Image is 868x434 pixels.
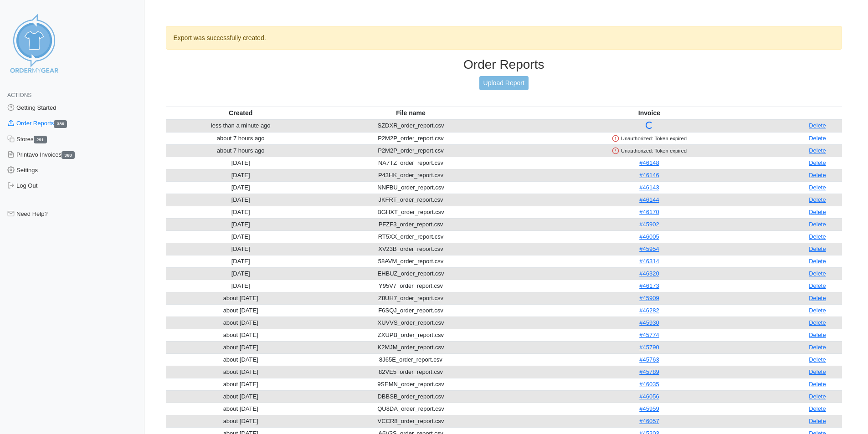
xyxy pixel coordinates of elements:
[316,181,506,194] td: NNFBU_order_report.csv
[316,415,506,427] td: VCCR8_order_report.csv
[316,280,506,292] td: Y95V7_order_report.csv
[166,329,316,341] td: about [DATE]
[62,151,75,159] span: 368
[639,270,659,277] a: #46320
[166,132,316,144] td: about 7 hours ago
[316,194,506,206] td: JKFRT_order_report.csv
[316,119,506,133] td: SZDXR_order_report.csv
[166,26,842,50] div: Export was successfully created.
[639,196,659,203] a: #46144
[316,403,506,415] td: QU8DA_order_report.csv
[316,132,506,144] td: P2M2P_order_report.csv
[166,292,316,304] td: about [DATE]
[639,368,659,375] a: #45789
[7,92,31,98] span: Actions
[316,144,506,157] td: P2M2P_order_report.csv
[316,169,506,181] td: P43HK_order_report.csv
[479,76,529,90] a: Upload Report
[316,255,506,267] td: 58AVM_order_report.csv
[166,341,316,353] td: about [DATE]
[809,172,826,179] a: Delete
[316,390,506,403] td: DBBSB_order_report.csv
[639,356,659,363] a: #45763
[639,307,659,314] a: #46282
[316,218,506,230] td: PFZF3_order_report.csv
[316,304,506,317] td: F6SQJ_order_report.csv
[316,157,506,169] td: NA7TZ_order_report.csv
[316,317,506,329] td: XUVVS_order_report.csv
[166,255,316,267] td: [DATE]
[639,159,659,166] a: #46148
[166,157,316,169] td: [DATE]
[166,107,316,119] th: Created
[166,267,316,280] td: [DATE]
[809,258,826,265] a: Delete
[316,243,506,255] td: XV23B_order_report.csv
[809,209,826,215] a: Delete
[639,209,659,215] a: #46170
[316,267,506,280] td: EHBUZ_order_report.csv
[809,381,826,388] a: Delete
[316,230,506,243] td: RT5XX_order_report.csv
[166,353,316,366] td: about [DATE]
[166,230,316,243] td: [DATE]
[166,119,316,133] td: less than a minute ago
[508,147,791,155] div: Unauthorized: Token expired
[166,390,316,403] td: about [DATE]
[639,258,659,265] a: #46314
[316,341,506,353] td: K2MJM_order_report.csv
[316,366,506,378] td: 82VE5_order_report.csv
[809,245,826,252] a: Delete
[809,196,826,203] a: Delete
[639,381,659,388] a: #46035
[166,366,316,378] td: about [DATE]
[809,295,826,301] a: Delete
[809,344,826,351] a: Delete
[639,344,659,351] a: #45790
[166,378,316,390] td: about [DATE]
[809,307,826,314] a: Delete
[639,233,659,240] a: #46005
[166,181,316,194] td: [DATE]
[639,245,659,252] a: #45954
[809,332,826,338] a: Delete
[639,393,659,400] a: #46056
[809,122,826,129] a: Delete
[809,159,826,166] a: Delete
[166,57,842,72] h3: Order Reports
[166,243,316,255] td: [DATE]
[166,317,316,329] td: about [DATE]
[316,107,506,119] th: File name
[639,405,659,412] a: #45959
[316,353,506,366] td: 8J65E_order_report.csv
[809,221,826,228] a: Delete
[809,282,826,289] a: Delete
[34,136,47,143] span: 291
[316,206,506,218] td: BGHXT_order_report.csv
[506,107,793,119] th: Invoice
[809,147,826,154] a: Delete
[809,233,826,240] a: Delete
[809,319,826,326] a: Delete
[809,405,826,412] a: Delete
[639,184,659,191] a: #46143
[166,304,316,317] td: about [DATE]
[809,368,826,375] a: Delete
[166,206,316,218] td: [DATE]
[639,295,659,301] a: #45909
[316,378,506,390] td: 9SEMN_order_report.csv
[166,403,316,415] td: about [DATE]
[508,134,791,143] div: Unauthorized: Token expired
[166,144,316,157] td: about 7 hours ago
[639,172,659,179] a: #46146
[639,319,659,326] a: #45930
[639,282,659,289] a: #46173
[809,270,826,277] a: Delete
[166,280,316,292] td: [DATE]
[809,393,826,400] a: Delete
[639,418,659,424] a: #46057
[166,169,316,181] td: [DATE]
[809,135,826,142] a: Delete
[316,292,506,304] td: Z8UH7_order_report.csv
[54,120,67,128] span: 386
